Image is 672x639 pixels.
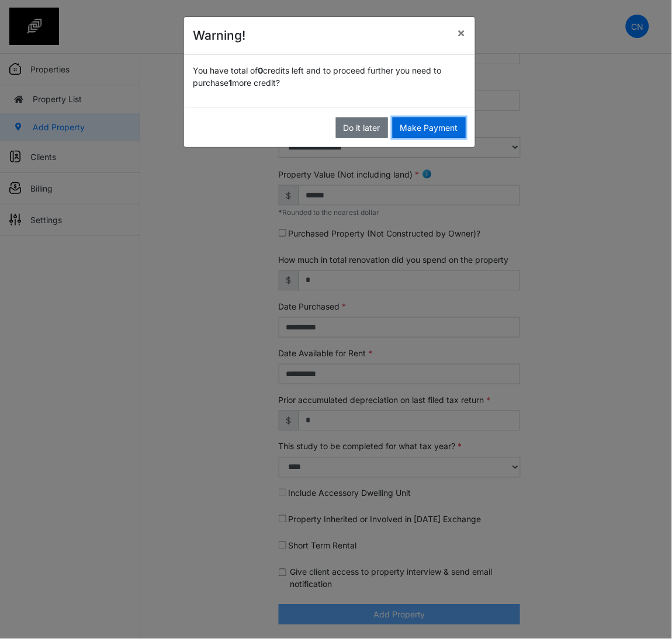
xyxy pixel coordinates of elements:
button: Make Payment [393,117,466,138]
span: 1 [229,78,233,88]
span: 0 [258,65,264,75]
p: You have total of credits left and to proceed further you need to purchase more credit? [193,64,466,89]
button: Close [448,17,475,48]
span: × [458,25,466,40]
h4: Warning! [193,26,246,45]
button: Do it later [336,117,388,138]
